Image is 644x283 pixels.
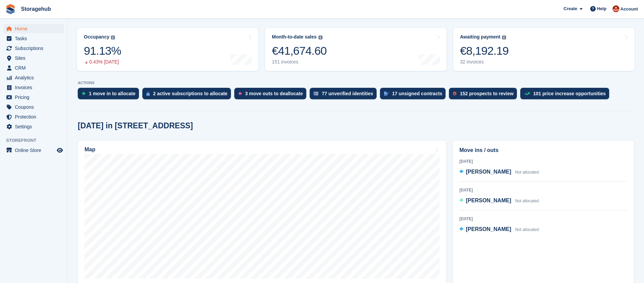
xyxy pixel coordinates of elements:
a: menu [3,34,64,43]
div: 2 active subscriptions to allocate [153,91,228,96]
p: ACTIONS [78,81,634,85]
a: menu [3,122,64,131]
a: 2 active subscriptions to allocate [142,88,234,103]
span: Invoices [15,83,55,92]
div: 91.13% [84,44,121,58]
a: menu [3,93,64,102]
span: Tasks [15,34,55,43]
a: menu [3,53,64,63]
div: 77 unverified identities [322,91,373,96]
span: Subscriptions [15,44,55,53]
a: 152 prospects to review [449,88,520,103]
div: [DATE] [459,216,627,222]
img: icon-info-grey-7440780725fd019a000dd9b08b2336e03edf1995a4989e88bcd33f0948082b44.svg [318,35,323,40]
img: icon-info-grey-7440780725fd019a000dd9b08b2336e03edf1995a4989e88bcd33f0948082b44.svg [111,35,115,40]
a: 1 move in to allocate [78,88,142,103]
a: menu [3,102,64,112]
a: Awaiting payment €8,192.19 32 invoices [453,28,635,71]
div: Awaiting payment [460,34,501,40]
h2: Map [85,147,95,153]
div: 1 move in to allocate [89,91,136,96]
span: Not allocated [515,199,539,203]
span: Account [620,6,638,12]
div: [DATE] [459,158,627,164]
img: contract_signature_icon-13c848040528278c33f63329250d36e43548de30e8caae1d1a13099fd9432cc5.svg [384,92,389,96]
span: Not allocated [515,170,539,175]
a: [PERSON_NAME] Not allocated [459,168,539,177]
div: 17 unsigned contracts [392,91,443,96]
a: [PERSON_NAME] Not allocated [459,197,539,205]
div: 3 move outs to deallocate [245,91,303,96]
a: menu [3,73,64,82]
a: Occupancy 91.13% 0.43% [DATE] [77,28,258,71]
img: Nick [613,5,619,12]
span: CRM [15,63,55,73]
div: 101 price increase opportunities [533,91,606,96]
img: active_subscription_to_allocate_icon-d502201f5373d7db506a760aba3b589e785aa758c864c3986d89f69b8ff3... [146,92,150,96]
div: 151 invoices [272,59,327,65]
a: 3 move outs to deallocate [234,88,310,103]
span: Create [564,5,577,12]
a: [PERSON_NAME] Not allocated [459,225,539,234]
a: menu [3,44,64,53]
span: Analytics [15,73,55,82]
span: Protection [15,112,55,122]
span: Storefront [6,137,67,144]
a: menu [3,63,64,73]
span: Coupons [15,102,55,112]
div: €8,192.19 [460,44,509,58]
h2: [DATE] in [STREET_ADDRESS] [78,121,193,130]
h2: Move ins / outs [459,146,627,154]
div: €41,674.60 [272,44,327,58]
span: [PERSON_NAME] [466,226,511,232]
span: Not allocated [515,227,539,232]
a: Preview store [56,146,64,154]
a: Storagehub [18,3,54,15]
div: 152 prospects to review [460,91,514,96]
img: move_outs_to_deallocate_icon-f764333ba52eb49d3ac5e1228854f67142a1ed5810a6f6cc68b1a99e826820c5.svg [238,92,242,96]
img: stora-icon-8386f47178a22dfd0bd8f6a31ec36ba5ce8667c1dd55bd0f319d3a0aa187defe.svg [5,4,16,14]
img: prospect-51fa495bee0391a8d652442698ab0144808aea92771e9ea1ae160a38d050c398.svg [453,92,456,96]
img: price_increase_opportunities-93ffe204e8149a01c8c9dc8f82e8f89637d9d84a8eef4429ea346261dce0b2c0.svg [524,92,530,95]
span: [PERSON_NAME] [466,198,511,203]
a: 101 price increase opportunities [520,88,613,103]
a: Month-to-date sales €41,674.60 151 invoices [265,28,446,71]
span: Home [15,24,55,33]
span: Sites [15,53,55,63]
a: menu [3,146,64,155]
div: 32 invoices [460,59,509,65]
span: Settings [15,122,55,131]
div: Month-to-date sales [272,34,316,40]
img: move_ins_to_allocate_icon-fdf77a2bb77ea45bf5b3d319d69a93e2d87916cf1d5bf7949dd705db3b84f3ca.svg [82,92,86,96]
a: 77 unverified identities [310,88,380,103]
a: menu [3,83,64,92]
img: icon-info-grey-7440780725fd019a000dd9b08b2336e03edf1995a4989e88bcd33f0948082b44.svg [502,35,506,40]
img: verify_identity-adf6edd0f0f0b5bbfe63781bf79b02c33cf7c696d77639b501bdc392416b5a36.svg [314,92,318,96]
a: menu [3,24,64,33]
a: menu [3,112,64,122]
span: Online Store [15,146,55,155]
span: [PERSON_NAME] [466,169,511,175]
span: Pricing [15,93,55,102]
span: Help [597,5,606,12]
div: Occupancy [84,34,109,40]
div: [DATE] [459,187,627,193]
a: 17 unsigned contracts [380,88,449,103]
div: 0.43% [DATE] [84,59,121,65]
